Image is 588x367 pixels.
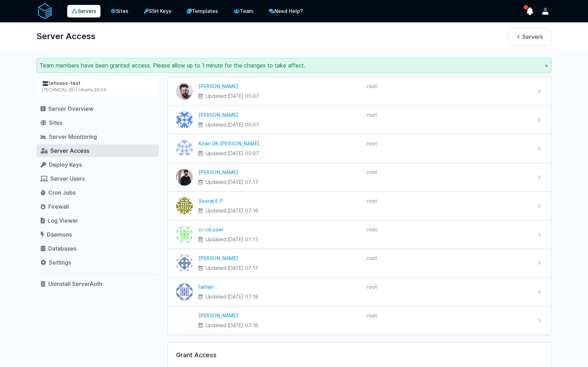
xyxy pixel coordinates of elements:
[48,189,76,196] span: Cron Jobs
[47,231,72,238] span: Daemons
[367,226,530,233] div: root
[36,200,159,213] a: Firewall
[49,119,62,126] span: Sites
[168,163,551,191] a: Geevar Joseph [PERSON_NAME] Updated:[DATE] 07:17 root
[227,322,258,328] time: [DATE] 07:16
[227,150,259,156] time: [DATE] 05:07
[48,217,78,224] span: Log Viewer
[367,255,530,262] div: root
[168,249,551,277] a: Athira Ramesan [PERSON_NAME] Updated:[DATE] 07:17 root
[367,197,530,204] div: root
[367,312,530,319] div: root
[198,283,362,290] div: farhan
[106,4,133,18] a: Sites
[168,77,551,105] a: Sankaran [PERSON_NAME] Updated:[DATE] 05:07 root
[49,133,97,140] span: Server Monitoring
[48,203,69,210] span: Firewall
[198,312,362,319] div: [PERSON_NAME]
[49,259,71,266] span: Settings
[176,351,543,359] h3: Grant Access
[36,158,159,171] a: Deploy Keys
[198,255,362,262] div: [PERSON_NAME]
[36,130,159,143] a: Server Monitoring
[176,83,193,100] img: Sankaran
[182,4,223,18] a: Templates
[168,278,551,306] a: farhan farhan Updated:[DATE] 07:16 root
[205,265,258,272] span: Updated:
[545,61,548,70] button: ×
[198,169,362,176] div: [PERSON_NAME]
[176,255,193,272] img: Athira Ramesan
[198,226,362,233] div: ci-cd user
[42,87,153,93] div: [TECHNICAL_ID] | Ubuntu 20.04
[168,221,551,249] a: ci-cd user ci-cd user Updated:[DATE] 07:17 root
[176,140,193,157] img: Kiran UK Pillai
[168,307,551,334] a: ahdil latheef [PERSON_NAME] Updated:[DATE] 07:16 root
[50,147,89,154] span: Server Access
[509,28,552,45] a: Servers
[264,4,308,18] a: Need Help?
[36,172,159,185] a: Server Users
[36,3,53,20] img: serverAuth logo
[50,175,85,182] span: Server Users
[176,169,193,186] img: Geevar Joseph
[176,197,193,214] img: Sooraj E P
[524,5,528,9] span: has unread notifications
[168,192,551,220] a: Sooraj E P Sooraj E P Updated:[DATE] 07:16 root
[176,226,193,243] img: ci-cd user
[176,312,193,329] img: ahdil latheef
[36,102,159,115] a: Server Overview
[198,140,362,147] div: Kiran UK [PERSON_NAME]
[48,105,93,112] span: Server Overview
[36,28,96,45] h1: Server Access
[198,197,362,204] div: Sooraj E P
[367,169,530,176] div: root
[176,111,193,128] img: Sudeesh
[176,283,193,300] img: farhan
[227,93,259,99] time: [DATE] 05:07
[198,83,362,90] div: [PERSON_NAME]
[227,122,259,128] time: [DATE] 05:07
[229,4,258,18] a: Team
[168,106,551,134] a: Sudeesh [PERSON_NAME] Updated:[DATE] 05:07 root
[205,179,258,186] span: Updated:
[36,58,552,73] div: Team members have been granted access. Please allow up to 1 minute for the changes to take affect.
[36,278,159,290] a: Uninstall ServerAuth
[205,322,258,329] span: Updated:
[205,207,258,214] span: Updated:
[205,293,258,300] span: Updated:
[205,93,259,100] span: Updated:
[49,161,82,168] span: Deploy Keys
[36,228,159,241] a: Daemons
[227,265,258,271] time: [DATE] 07:17
[205,150,259,157] span: Updated:
[227,236,258,242] time: [DATE] 07:17
[367,140,530,147] div: root
[48,280,102,287] span: Uninstall ServerAuth
[367,83,530,90] div: root
[36,144,159,157] a: Server Access
[367,111,530,118] div: root
[168,135,551,163] a: Kiran UK Pillai Kiran UK [PERSON_NAME] Updated:[DATE] 05:07 root
[227,179,258,185] time: [DATE] 07:17
[524,5,536,17] button: show notifications
[36,116,159,129] a: Sites
[227,294,258,300] time: [DATE] 07:16
[205,236,258,243] span: Updated:
[139,4,176,18] a: SSH Keys
[42,80,153,87] div: lehvoss-test
[48,245,76,252] span: Databases
[539,5,552,17] button: User menu
[36,256,159,269] a: Settings
[67,5,100,17] a: Servers
[36,214,159,227] a: Log Viewer
[36,186,159,199] a: Cron Jobs
[36,242,159,255] a: Databases
[205,121,259,128] span: Updated:
[367,283,530,290] div: root
[198,111,362,118] div: [PERSON_NAME]
[227,208,258,214] time: [DATE] 07:16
